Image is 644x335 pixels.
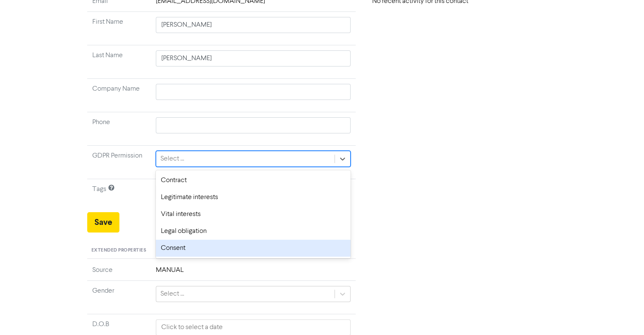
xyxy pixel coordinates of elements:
div: Legal obligation [156,223,351,240]
td: MANUAL [151,265,356,281]
div: Legitimate interests [156,189,351,206]
div: Extended Properties [87,243,356,259]
td: Source [87,265,151,281]
div: Select ... [160,154,184,164]
div: Contract [156,172,351,189]
td: Gender [87,280,151,314]
td: Phone [87,112,151,146]
td: Tags [87,179,151,213]
div: Vital interests [156,206,351,223]
div: Select ... [160,289,184,299]
td: Last Name [87,45,151,79]
button: Save [87,212,119,233]
td: Company Name [87,79,151,112]
div: Consent [156,240,351,257]
iframe: Chat Widget [602,294,644,335]
td: GDPR Permission [87,146,151,179]
td: First Name [87,12,151,45]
